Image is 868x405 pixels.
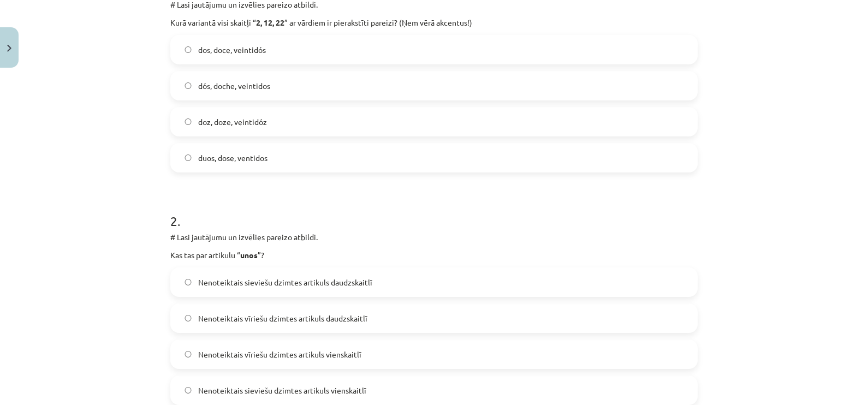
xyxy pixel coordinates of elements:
input: doz, doze, veintidóz [185,118,192,126]
input: Nenoteiktais sieviešu dzimtes artikuls daudzskaitlī [185,279,192,286]
p: Kurā variantā visi skaitļi “ ” ar vārdiem ir pierakstīti pareizi? (Ņem vērā akcentus!) [170,17,698,28]
span: Nenoteiktais vīriešu dzimtes artikuls vienskaitlī [198,349,361,360]
span: dos, doce, veintidós [198,44,266,56]
input: duos, dose, ventidos [185,154,192,162]
span: doz, doze, veintidóz [198,116,267,128]
strong: unos [240,250,258,260]
input: dos, doce, veintidós [185,46,192,53]
p: # Lasi jautājumu un izvēlies pareizo atbildi. [170,231,698,243]
input: dós, doche, veintidos [185,82,192,90]
strong: 2, 12, 22 [256,17,284,27]
span: Nenoteiktais vīriešu dzimtes artikuls daudzskaitlī [198,313,367,324]
span: dós, doche, veintidos [198,80,270,92]
span: Nenoteiktais sieviešu dzimtes artikuls vienskaitlī [198,385,366,396]
input: Nenoteiktais vīriešu dzimtes artikuls daudzskaitlī [185,315,192,322]
img: icon-close-lesson-0947bae3869378f0d4975bcd49f059093ad1ed9edebbc8119c70593378902aed.svg [7,45,11,52]
input: Nenoteiktais sieviešu dzimtes artikuls vienskaitlī [185,387,192,394]
span: duos, dose, ventidos [198,152,267,164]
p: Kas tas par artikulu “ ”? [170,249,698,261]
input: Nenoteiktais vīriešu dzimtes artikuls vienskaitlī [185,351,192,358]
span: Nenoteiktais sieviešu dzimtes artikuls daudzskaitlī [198,277,372,288]
h1: 2 . [170,194,698,228]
